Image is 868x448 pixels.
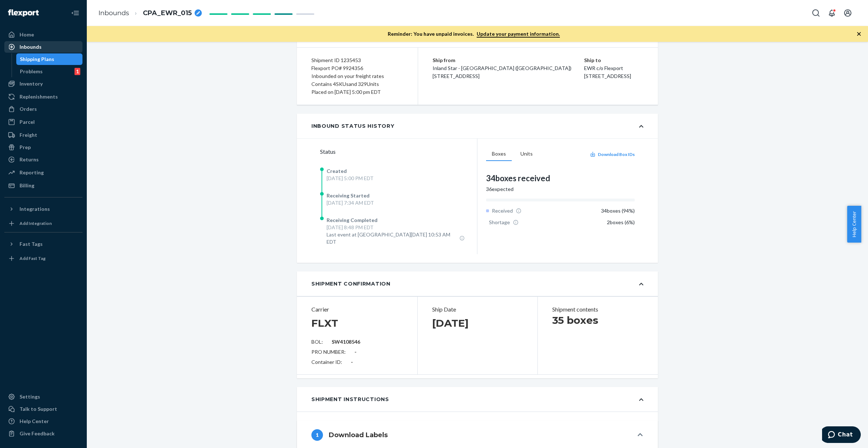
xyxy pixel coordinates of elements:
[311,358,403,366] div: Container ID:
[4,154,82,165] a: Returns
[20,405,57,413] div: Talk to Support
[4,253,82,264] a: Add Fast Tag
[590,151,635,157] button: Download Box IDs
[4,41,82,53] a: Inbounds
[311,72,403,80] div: Inbounded on your freight rates
[20,240,43,248] div: Fast Tags
[20,418,49,425] div: Help Center
[515,147,539,161] button: Units
[841,6,855,20] button: Open account menu
[20,255,46,261] div: Add Fast Tag
[20,118,35,126] div: Parcel
[327,192,370,199] span: Receiving Started
[825,6,839,20] button: Open notifications
[20,68,43,75] div: Problems
[329,430,388,440] h4: Download Labels
[93,3,208,24] ol: breadcrumbs
[4,103,82,115] a: Orders
[320,147,477,156] div: Status
[68,6,82,20] button: Close Navigation
[4,167,82,178] a: Reporting
[311,338,403,345] div: BOL:
[143,9,192,18] span: CPA_EWR_015
[4,142,82,153] a: Prep
[822,426,861,444] iframe: Opens a widget where you can chat to one of our agents
[20,80,43,87] div: Inventory
[327,168,347,174] span: Created
[75,68,80,75] div: 1
[809,6,823,20] button: Open Search Box
[4,416,82,427] a: Help Center
[584,56,644,64] p: Ship to
[4,129,82,141] a: Freight
[327,217,378,223] span: Receiving Completed
[552,314,643,327] h1: 35 boxes
[433,65,571,79] span: Inland Star - [GEOGRAPHIC_DATA] ([GEOGRAPHIC_DATA]) [STREET_ADDRESS]
[20,131,37,139] div: Freight
[4,91,82,103] a: Replenishments
[327,231,456,245] span: Last event at [GEOGRAPHIC_DATA][DATE] 10:53 AM EDT
[20,31,34,38] div: Home
[4,403,82,415] button: Talk to Support
[486,173,635,184] div: 34 boxes received
[20,156,39,163] div: Returns
[4,180,82,191] a: Billing
[311,396,389,403] div: Shipment Instructions
[388,30,560,38] p: Reminder: You have unpaid invoices.
[8,9,39,17] img: Flexport logo
[4,116,82,128] a: Parcel
[20,220,52,226] div: Add Integration
[847,206,861,243] button: Help Center
[311,122,394,130] div: Inbound Status History
[20,144,31,151] div: Prep
[477,31,560,38] a: Update your payment information.
[4,218,82,229] a: Add Integration
[311,429,323,441] div: 1
[20,105,37,113] div: Orders
[20,393,40,400] div: Settings
[354,348,357,356] div: -
[432,305,523,314] p: Ship Date
[4,78,82,90] a: Inventory
[20,43,42,51] div: Inbounds
[20,430,55,437] div: Give Feedback
[327,199,374,206] div: [DATE] 7:34 AM EDT
[98,9,129,17] a: Inbounds
[327,175,374,182] div: [DATE] 5:00 PM EDT
[311,56,403,64] div: Shipment ID 1235453
[433,56,584,64] p: Ship from
[486,207,522,214] div: Received
[311,80,403,88] div: Contains 4 SKUs and 329 Units
[311,348,403,356] div: PRO NUMBER:
[351,358,353,366] div: -
[311,317,338,330] h1: FLXT
[311,280,391,287] div: Shipment Confirmation
[4,238,82,250] button: Fast Tags
[4,203,82,215] button: Integrations
[486,186,635,193] div: 36 expected
[486,147,512,161] button: Boxes
[4,428,82,439] button: Give Feedback
[311,64,403,72] div: Flexport PO# 9924356
[20,169,44,176] div: Reporting
[327,224,465,231] div: [DATE] 8:48 PM EDT
[607,219,635,226] div: 2 boxes ( 6 %)
[486,219,519,226] div: Shortage
[20,205,50,213] div: Integrations
[20,93,58,100] div: Replenishments
[16,53,83,65] a: Shipping Plans
[552,305,643,314] p: Shipment contents
[20,56,54,63] div: Shipping Plans
[311,305,403,314] p: Carrier
[601,207,635,214] div: 34 boxes ( 94 %)
[4,391,82,403] a: Settings
[584,73,631,79] span: [STREET_ADDRESS]
[584,64,644,72] p: EWR c/o Flexport
[432,317,469,330] h1: [DATE]
[20,182,34,189] div: Billing
[332,338,360,345] div: SW4108546
[16,66,83,77] a: Problems1
[311,88,403,96] div: Placed on [DATE] 5:00 pm EDT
